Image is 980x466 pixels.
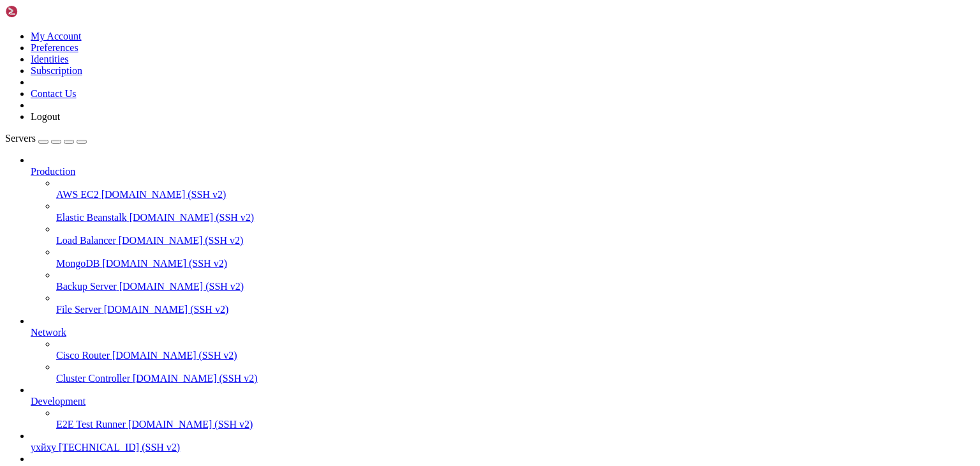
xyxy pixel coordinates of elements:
li: ухйху [TECHNICAL_ID] (SSH v2) [31,430,975,453]
li: Development [31,384,975,430]
span: Elastic Beanstalk [56,212,127,223]
a: File Server [DOMAIN_NAME] (SSH v2) [56,304,975,315]
span: [DOMAIN_NAME] (SSH v2) [130,212,255,223]
span: [DOMAIN_NAME] (SSH v2) [104,304,229,315]
img: Shellngn [5,5,78,18]
a: Logout [31,111,60,122]
a: Backup Server [DOMAIN_NAME] (SSH v2) [56,281,975,292]
span: [DOMAIN_NAME] (SSH v2) [102,258,227,269]
a: Identities [31,54,69,64]
span: Development [31,396,85,407]
a: Preferences [31,42,78,53]
a: Contact Us [31,88,77,99]
a: ухйху [TECHNICAL_ID] (SSH v2) [31,442,975,453]
span: ухйху [31,442,56,453]
a: My Account [31,31,82,41]
span: [DOMAIN_NAME] (SSH v2) [128,419,253,430]
span: E2E Test Runner [56,419,126,430]
span: File Server [56,304,101,315]
span: MongoDB [56,258,100,269]
span: Cluster Controller [56,373,130,384]
li: MongoDB [DOMAIN_NAME] (SSH v2) [56,246,975,269]
span: Backup Server [56,281,117,292]
span: Cisco Router [56,350,110,361]
li: Elastic Beanstalk [DOMAIN_NAME] (SSH v2) [56,200,975,223]
span: AWS EC2 [56,189,99,200]
li: Network [31,315,975,384]
li: Backup Server [DOMAIN_NAME] (SSH v2) [56,269,975,292]
a: Elastic Beanstalk [DOMAIN_NAME] (SSH v2) [56,212,975,223]
span: [DOMAIN_NAME] (SSH v2) [133,373,258,384]
span: Load Balancer [56,235,116,246]
span: [DOMAIN_NAME] (SSH v2) [119,281,244,292]
li: Cluster Controller [DOMAIN_NAME] (SSH v2) [56,361,975,384]
span: Network [31,327,66,338]
a: E2E Test Runner [DOMAIN_NAME] (SSH v2) [56,419,975,430]
a: Production [31,166,975,177]
a: Servers [5,133,87,144]
li: Cisco Router [DOMAIN_NAME] (SSH v2) [56,338,975,361]
li: AWS EC2 [DOMAIN_NAME] (SSH v2) [56,177,975,200]
a: Cluster Controller [DOMAIN_NAME] (SSH v2) [56,373,975,384]
span: [TECHNICAL_ID] (SSH v2) [59,442,180,453]
span: [DOMAIN_NAME] (SSH v2) [112,350,237,361]
a: AWS EC2 [DOMAIN_NAME] (SSH v2) [56,189,975,200]
span: [DOMAIN_NAME] (SSH v2) [101,189,226,200]
a: Development [31,396,975,407]
li: File Server [DOMAIN_NAME] (SSH v2) [56,292,975,315]
a: Network [31,327,975,338]
span: Servers [5,133,36,144]
a: MongoDB [DOMAIN_NAME] (SSH v2) [56,258,975,269]
li: Production [31,154,975,315]
span: [DOMAIN_NAME] (SSH v2) [119,235,244,246]
a: Load Balancer [DOMAIN_NAME] (SSH v2) [56,235,975,246]
li: E2E Test Runner [DOMAIN_NAME] (SSH v2) [56,407,975,430]
li: Load Balancer [DOMAIN_NAME] (SSH v2) [56,223,975,246]
a: Cisco Router [DOMAIN_NAME] (SSH v2) [56,350,975,361]
a: Subscription [31,65,82,76]
span: Production [31,166,75,177]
